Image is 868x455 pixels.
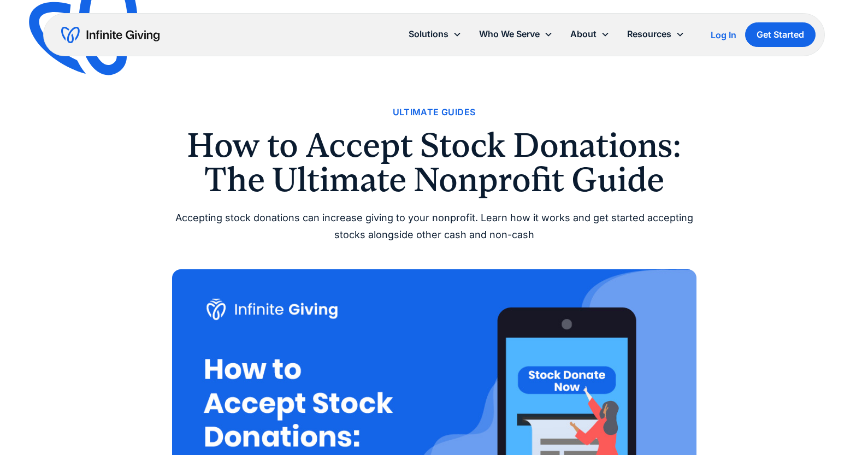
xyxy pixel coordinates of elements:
div: Who We Serve [470,22,562,46]
h1: How to Accept Stock Donations: The Ultimate Nonprofit Guide [172,128,696,197]
a: Log In [711,28,736,42]
div: Accepting stock donations can increase giving to your nonprofit. Learn how it works and get start... [172,210,696,243]
div: Resources [627,27,671,42]
div: About [570,27,597,42]
div: About [562,22,618,46]
div: Solutions [409,27,448,42]
div: Solutions [400,22,470,46]
div: Who We Serve [479,27,540,42]
a: Ultimate Guides [393,105,476,120]
div: Resources [618,22,693,46]
a: Get Started [745,22,816,47]
a: home [61,26,160,44]
div: Log In [711,31,736,39]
